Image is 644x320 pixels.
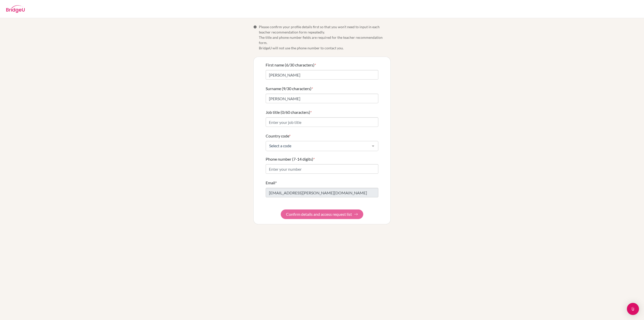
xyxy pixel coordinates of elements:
[253,25,257,29] span: Info
[266,62,316,68] label: First name (6/30 characters)
[266,70,378,80] input: Enter your first name
[268,143,368,148] span: Select a code
[266,117,378,127] input: Enter your job title
[266,164,378,174] input: Enter your number
[627,303,639,315] div: Open Intercom Messenger
[266,86,313,92] label: Surname (9/30 characters)
[266,109,312,115] label: Job title (0/60 characters)
[266,133,291,139] label: Country code
[266,156,315,162] label: Phone number (7-14 digits)
[6,5,25,13] img: BridgeU logo
[266,94,378,103] input: Enter your surname
[259,24,391,51] span: Please confirm your profile details first so that you won’t need to input in each teacher recomme...
[266,180,277,186] label: Email*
